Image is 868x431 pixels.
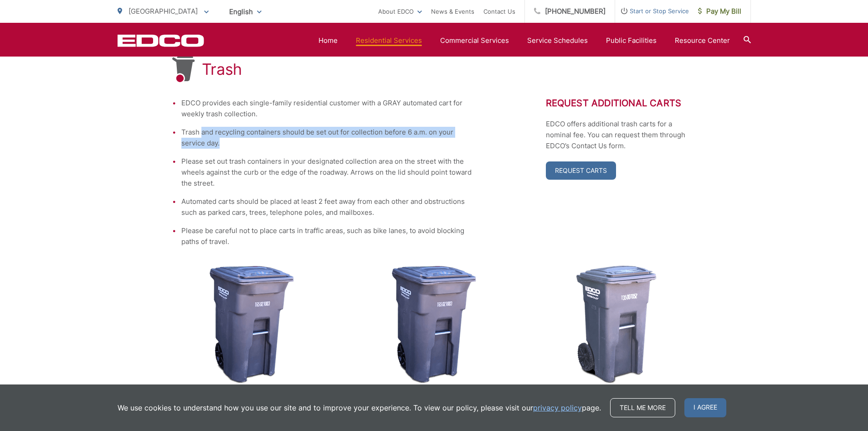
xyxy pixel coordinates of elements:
li: Please be careful not to place carts in traffic areas, such as bike lanes, to avoid blocking path... [181,225,473,247]
a: Residential Services [356,35,422,46]
li: Please set out trash containers in your designated collection area on the street with the wheels ... [181,156,473,189]
a: Home [318,35,338,46]
h1: Trash [202,60,242,78]
a: News & Events [431,6,474,17]
span: I agree [684,398,726,417]
span: English [222,4,268,20]
h2: Request Additional Carts [546,98,696,109]
a: Commercial Services [440,35,509,46]
a: Contact Us [483,6,515,17]
img: cart-trash.png [392,265,476,384]
p: EDCO offers additional trash carts for a nominal fee. You can request them through EDCO’s Contact... [546,119,696,151]
a: EDCD logo. Return to the homepage. [118,34,204,47]
a: Resource Center [675,35,730,46]
a: privacy policy [533,402,582,413]
span: [GEOGRAPHIC_DATA] [128,7,198,16]
img: cart-trash-32.png [576,265,657,384]
a: Service Schedules [527,35,588,46]
a: Public Facilities [606,35,657,46]
img: cart-trash.png [210,265,294,384]
a: Request Carts [546,161,616,180]
li: Automated carts should be placed at least 2 feet away from each other and obstructions such as pa... [181,196,473,218]
span: Pay My Bill [698,6,741,17]
li: EDCO provides each single-family residential customer with a GRAY automated cart for weekly trash... [181,98,473,119]
a: About EDCO [378,6,422,17]
li: Trash and recycling containers should be set out for collection before 6 a.m. on your service day. [181,127,473,149]
p: We use cookies to understand how you use our site and to improve your experience. To view our pol... [118,402,601,413]
a: Tell me more [610,398,675,417]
